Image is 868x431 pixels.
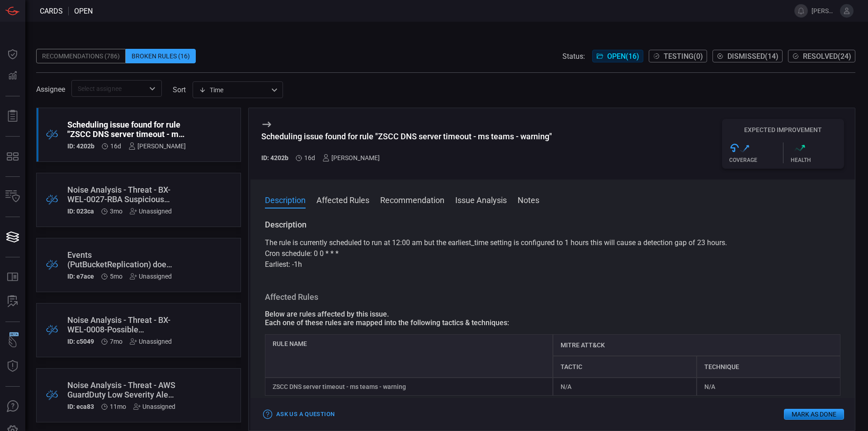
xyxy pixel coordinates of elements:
div: Events (PutBucketReplication) does not match AWS Event source [67,250,175,269]
span: Jan 22, 2025 12:00 AM [110,338,123,345]
label: sort [173,85,186,94]
span: Apr 10, 2025 12:02 PM [110,273,123,280]
span: [PERSON_NAME].goswami [811,7,836,14]
button: Ask Us a Question [261,407,337,422]
button: Inventory [2,186,24,208]
div: Broken Rules (16) [126,49,196,63]
h3: Description [265,219,840,230]
h5: ID: 023ca [67,208,94,215]
div: Time [199,85,269,95]
div: Unassigned [133,403,175,410]
button: ALERT ANALYSIS [2,291,24,313]
div: Unassigned [130,338,172,345]
button: Description [265,194,306,205]
button: Threat Intelligence [2,355,24,377]
input: Select assignee [74,83,144,94]
div: N/A [553,378,697,396]
button: Wingman [2,331,24,353]
div: Tactic [553,356,697,378]
button: Detections [2,65,24,87]
span: Testing ( 0 ) [664,52,703,61]
span: Dismissed ( 14 ) [727,52,778,61]
span: Oct 08, 2024 3:46 PM [110,403,126,410]
div: Coverage [729,157,783,163]
button: Testing(0) [649,50,707,62]
p: Earliest: -1h [265,259,840,270]
h5: Expected Improvement [722,126,844,133]
div: Health [791,157,844,163]
button: Cards [2,226,24,248]
button: Reports [2,105,24,127]
button: Recommendation [380,194,444,205]
button: Dashboard [2,43,24,65]
div: ZSCC DNS server timeout - ms teams - warning [265,378,553,396]
div: MITRE ATT&CK [553,334,841,356]
div: Unassigned [130,208,172,215]
p: Cron schedule: 0 0 * * * [265,248,840,259]
span: Cards [40,7,63,15]
div: Noise Analysis - Threat - BX-WEL-0008-Possible Sharphound Share Enumeration - Rule [67,315,175,334]
h5: ID: 4202b [67,142,94,150]
button: Open(16) [592,50,643,62]
div: N/A [697,378,840,396]
h5: ID: c5049 [67,338,94,345]
span: Assignee [36,85,65,94]
div: Scheduling issue found for rule "ZSCC DNS server timeout - ms teams - warning" [67,120,186,139]
h5: ID: eca83 [67,403,94,410]
button: Open [146,82,159,95]
div: Noise Analysis - Threat - AWS GuardDuty Low Severity Alert - Rule [67,380,175,399]
div: Noise Analysis - Threat - BX-WEL-0027-RBA Suspicious LDAP Activity via Qualifier - Rule [67,185,175,204]
div: Unassigned [130,273,172,280]
p: The rule is currently scheduled to run at 12:00 am but the earliest_time setting is configured to... [265,237,840,248]
button: Issue Analysis [455,194,507,205]
span: open [74,7,93,15]
button: Ask Us A Question [2,396,24,417]
div: Recommendations (786) [36,49,126,63]
button: Mark as Done [784,409,844,420]
span: Aug 10, 2025 5:16 PM [110,142,121,150]
span: Resolved ( 24 ) [803,52,851,61]
div: [PERSON_NAME] [322,154,380,161]
div: Rule Name [265,334,553,378]
span: Open ( 16 ) [607,52,639,61]
div: [PERSON_NAME] [128,142,186,150]
div: Scheduling issue found for rule "ZSCC DNS server timeout - ms teams - warning" [261,132,552,141]
span: Jun 04, 2025 11:10 PM [110,208,123,215]
h5: ID: 4202b [261,154,288,161]
div: Each one of these rules are mapped into the following tactics & techniques: [265,318,840,327]
h5: ID: e7ace [67,273,94,280]
span: Status: [562,52,585,61]
h3: Affected Rules [265,292,840,303]
button: Notes [518,194,539,205]
span: Aug 10, 2025 5:16 PM [304,154,315,161]
div: Below are rules affected by this issue. [265,310,840,318]
button: Affected Rules [316,194,369,205]
button: Resolved(24) [788,50,855,62]
button: Rule Catalog [2,266,24,288]
div: Technique [697,356,840,378]
button: Dismissed(14) [712,50,783,62]
button: MITRE - Detection Posture [2,146,24,167]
